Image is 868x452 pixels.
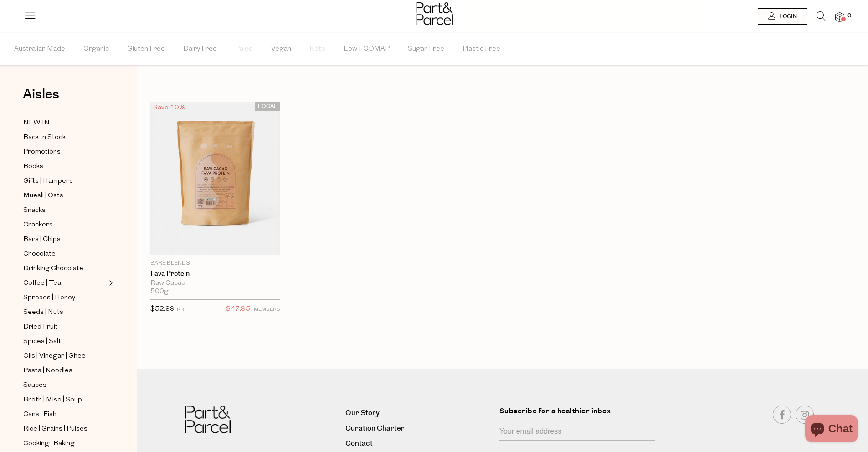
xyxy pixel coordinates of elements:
[226,303,250,315] span: $47.95
[23,249,56,260] span: Chocolate
[23,365,106,376] a: Pasta | Noodles
[23,132,106,143] a: Back In Stock
[499,423,655,441] input: Your email address
[271,33,291,65] span: Vegan
[23,161,43,172] span: Books
[23,118,50,128] span: NEW IN
[150,259,280,267] p: Bare Blends
[83,33,109,65] span: Organic
[14,33,65,65] span: Australian Made
[345,437,493,450] a: Contact
[23,278,61,289] span: Coffee | Tea
[499,406,660,423] label: Subscribe for a healthier inbox
[23,292,106,303] a: Spreads | Honey
[23,336,61,347] span: Spices | Salt
[23,350,106,362] a: Oils | Vinegar | Ghee
[23,219,106,231] a: Crackers
[23,263,83,274] span: Drinking Chocolate
[23,336,106,347] a: Spices | Salt
[23,438,106,449] a: Cooking | Baking
[23,380,106,391] a: Sauces
[23,365,72,376] span: Pasta | Noodles
[344,33,390,65] span: Low FODMAP
[23,263,106,274] a: Drinking Chocolate
[23,322,58,333] span: Dried Fruit
[107,277,113,288] button: Expand/Collapse Coffee | Tea
[183,33,217,65] span: Dairy Free
[23,84,59,104] span: Aisles
[185,406,231,433] img: Part&Parcel
[845,12,853,20] span: 0
[416,2,453,25] img: Part&Parcel
[23,424,87,435] span: Rice | Grains | Pulses
[23,175,106,187] a: Gifts | Hampers
[23,205,46,216] span: Snacks
[23,423,106,435] a: Rice | Grains | Pulses
[835,12,844,22] a: 0
[23,234,61,245] span: Bars | Chips
[23,220,53,231] span: Crackers
[23,146,106,158] a: Promotions
[23,190,63,201] span: Muesli | Oats
[309,33,325,65] span: Keto
[23,190,106,201] a: Muesli | Oats
[23,117,106,128] a: NEW IN
[23,307,106,318] a: Seeds | Nuts
[23,161,106,172] a: Books
[23,176,73,187] span: Gifts | Hampers
[150,279,280,288] div: Raw Cacao
[150,288,169,296] span: 500g
[802,415,861,445] inbox-online-store-chat: Shopify online store chat
[177,307,187,312] small: RRP
[23,147,61,158] span: Promotions
[23,277,106,289] a: Coffee | Tea
[150,102,280,255] img: Fava Protein
[758,8,807,25] a: Login
[150,102,188,114] div: Save 10%
[254,307,280,312] small: MEMBERS
[23,409,56,420] span: Cans | Fish
[23,87,59,110] a: Aisles
[23,394,106,406] a: Broth | Miso | Soup
[23,395,82,406] span: Broth | Miso | Soup
[235,33,253,65] span: Paleo
[23,205,106,216] a: Snacks
[345,422,493,435] a: Curation Charter
[345,407,493,419] a: Our Story
[462,33,500,65] span: Plastic Free
[23,351,86,362] span: Oils | Vinegar | Ghee
[23,307,63,318] span: Seeds | Nuts
[23,248,106,260] a: Chocolate
[255,102,280,111] span: LOCAL
[127,33,165,65] span: Gluten Free
[23,321,106,333] a: Dried Fruit
[150,306,175,313] span: $52.99
[23,293,75,303] span: Spreads | Honey
[777,13,797,21] span: Login
[23,380,46,391] span: Sauces
[23,438,75,449] span: Cooking | Baking
[23,132,66,143] span: Back In Stock
[23,234,106,245] a: Bars | Chips
[23,409,106,420] a: Cans | Fish
[150,270,280,278] a: Fava Protein
[408,33,444,65] span: Sugar Free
